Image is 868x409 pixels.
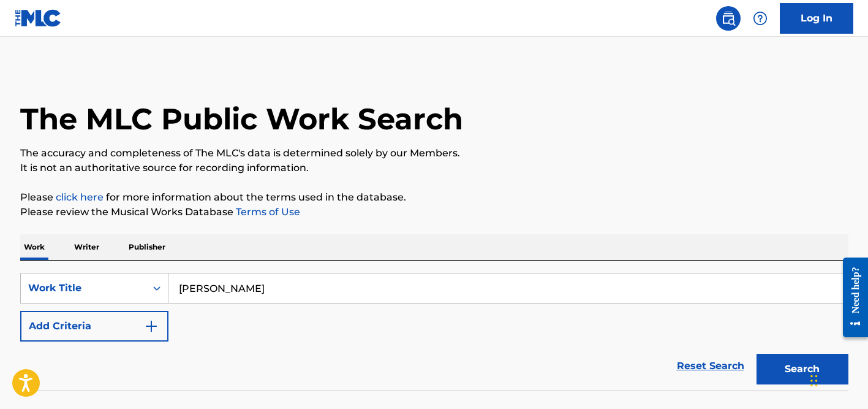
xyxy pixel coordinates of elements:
img: search [721,11,736,26]
iframe: Resource Center [834,248,868,346]
p: Work [20,234,48,260]
a: Log In [780,3,853,34]
p: Please review the Musical Works Database [20,205,848,220]
a: Reset Search [671,353,750,380]
p: Writer [70,234,103,260]
div: Work Title [28,281,138,296]
a: Terms of Use [233,206,300,218]
iframe: Chat Widget [807,350,868,409]
a: click here [56,191,104,203]
div: Help [748,6,772,31]
a: Public Search [716,6,741,31]
h1: The MLC Public Work Search [20,101,463,137]
img: help [753,11,768,26]
button: Add Criteria [20,311,168,342]
p: The accuracy and completeness of The MLC's data is determined solely by our Members. [20,146,848,161]
p: Publisher [125,234,169,260]
div: Drag [810,362,818,399]
img: MLC Logo [15,9,62,27]
img: 9d2ae6d4665cec9f34b9.svg [144,319,159,334]
p: Please for more information about the terms used in the database. [20,190,848,205]
form: Search Form [20,273,848,391]
button: Search [757,354,848,384]
p: It is not an authoritative source for recording information. [20,161,848,175]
